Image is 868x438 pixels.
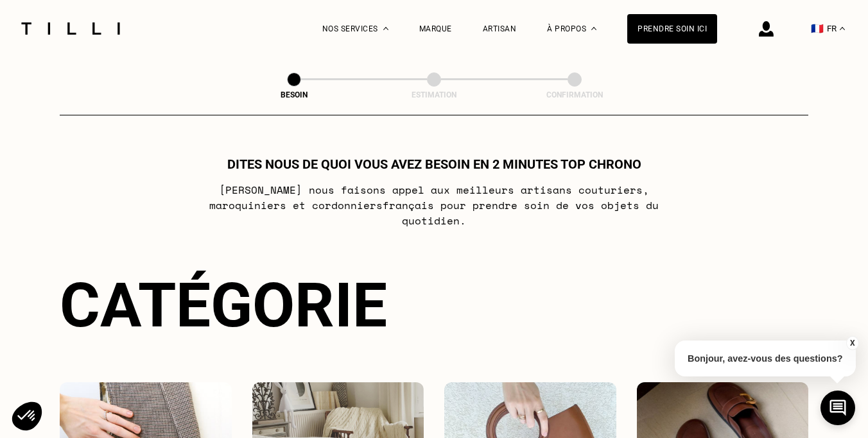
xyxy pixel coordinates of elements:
img: menu déroulant [840,27,845,30]
img: icône connexion [759,21,774,37]
img: Logo du service de couturière Tilli [17,22,125,35]
img: Menu déroulant [383,27,388,30]
div: Besoin [230,90,358,99]
div: Estimation [370,90,498,99]
a: Prendre soin ici [627,14,717,44]
h1: Dites nous de quoi vous avez besoin en 2 minutes top chrono [227,156,641,172]
a: Artisan [483,24,517,33]
span: 🇫🇷 [811,22,824,35]
img: Menu déroulant à propos [591,27,596,30]
div: Catégorie [60,269,808,341]
a: Marque [419,24,452,33]
p: [PERSON_NAME] nous faisons appel aux meilleurs artisans couturiers , maroquiniers et cordonniers ... [180,182,689,228]
button: X [846,336,858,350]
p: Bonjour, avez-vous des questions? [675,341,856,376]
div: Confirmation [510,90,639,99]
